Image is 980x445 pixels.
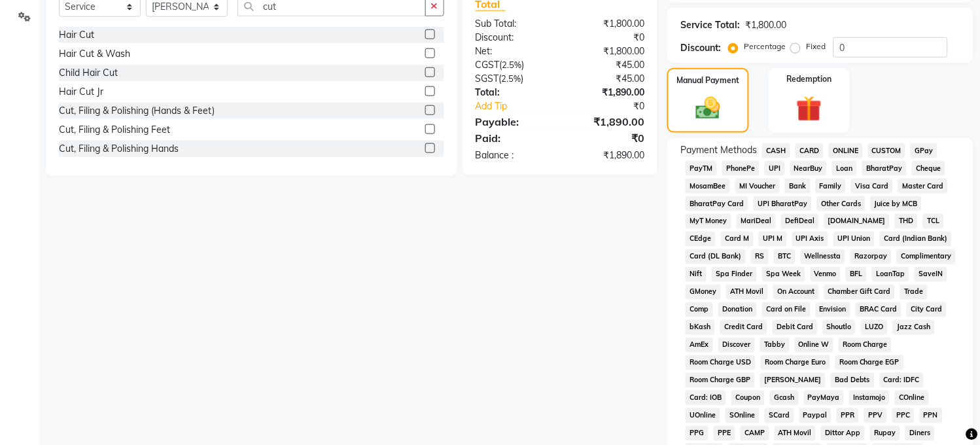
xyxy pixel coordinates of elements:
[799,408,832,423] span: Paypal
[476,73,499,84] span: SGST
[59,85,103,99] div: Hair Cut Jr
[762,267,805,282] span: Spa Week
[560,130,654,146] div: ₹0
[686,391,726,406] span: Card: IOB
[476,59,500,71] span: CGST
[900,285,928,300] span: Trade
[686,373,755,388] span: Room Charge GBP
[792,232,829,247] span: UPI Axis
[837,408,859,423] span: PPR
[735,179,780,194] span: MI Voucher
[466,86,560,99] div: Total:
[560,31,654,44] div: ₹0
[762,143,790,158] span: CASH
[804,391,845,406] span: PayMaya
[880,373,924,388] span: Card: IDFC
[870,426,900,441] span: Rupay
[850,249,892,264] span: Razorpay
[923,214,944,229] span: TCL
[560,72,654,86] div: ₹45.00
[895,214,918,229] span: THD
[912,161,945,176] span: Cheque
[905,426,935,441] span: Diners
[835,355,904,370] span: Room Charge EGP
[773,285,819,300] span: On Account
[741,426,769,441] span: CAMP
[726,285,768,300] span: ATH Movil
[801,249,846,264] span: Wellnessta
[466,130,560,146] div: Paid:
[726,408,760,423] span: SOnline
[686,214,731,229] span: MyT Money
[816,179,847,194] span: Family
[754,196,812,211] span: UPI BharatPay
[851,179,893,194] span: Visa Card
[560,58,654,72] div: ₹45.00
[786,73,831,85] label: Redemption
[892,408,915,423] span: PPC
[677,75,740,86] label: Manual Payment
[796,143,824,158] span: CARD
[765,408,794,423] span: SCard
[898,179,948,194] span: Master Card
[893,320,935,335] span: Jazz Cash
[846,267,867,282] span: BFL
[762,302,811,317] span: Card on File
[576,99,654,113] div: ₹0
[560,86,654,99] div: ₹1,890.00
[862,161,907,176] span: BharatPay
[714,426,735,441] span: PPE
[811,267,841,282] span: Venmo
[721,232,754,247] span: Card M
[775,426,816,441] span: ATH Movil
[686,408,720,423] span: UOnline
[686,179,730,194] span: MosamBee
[466,72,560,86] div: ( )
[686,232,716,247] span: CEdge
[686,426,709,441] span: PPG
[785,179,811,194] span: Bank
[560,44,654,58] div: ₹1,800.00
[731,391,765,406] span: Coupon
[59,66,118,80] div: Child Hair Cut
[466,99,576,113] a: Add Tip
[720,320,767,335] span: Credit Card
[686,338,713,353] span: AmEx
[686,355,756,370] span: Room Charge USD
[760,338,790,353] span: Tabby
[872,267,909,282] span: LoanTap
[718,302,757,317] span: Donation
[751,249,769,264] span: RS
[466,58,560,72] div: ( )
[816,302,851,317] span: Envision
[832,161,857,176] span: Loan
[871,196,922,211] span: Juice by MCB
[59,142,179,156] div: Cut, Filing & Polishing Hands
[718,338,755,353] span: Discover
[897,249,956,264] span: Complimentary
[560,114,654,130] div: ₹1,890.00
[744,41,786,52] label: Percentage
[823,320,856,335] span: Shoutlo
[907,302,947,317] span: City Card
[760,373,826,388] span: [PERSON_NAME]
[722,161,760,176] span: PhonePe
[839,338,892,353] span: Room Charge
[911,143,937,158] span: GPay
[788,93,830,124] img: _gift.svg
[759,232,787,247] span: UPI M
[774,249,796,264] span: BTC
[833,232,875,247] span: UPI Union
[856,302,901,317] span: BRAC Card
[466,17,560,31] div: Sub Total:
[821,426,865,441] span: Dittor App
[824,285,896,300] span: Chamber Gift Card
[829,143,863,158] span: ONLINE
[868,143,906,158] span: CUSTOM
[849,391,890,406] span: Instamojo
[680,18,740,32] div: Service Total:
[824,214,890,229] span: [DOMAIN_NAME]
[806,41,826,52] label: Fixed
[765,161,785,176] span: UPI
[686,196,748,211] span: BharatPay Card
